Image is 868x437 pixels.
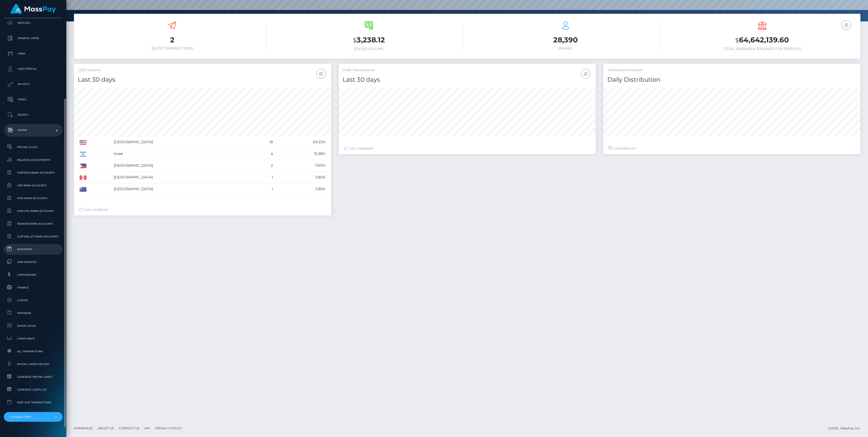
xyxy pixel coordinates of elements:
[275,148,327,160] td: 15.38%
[6,126,60,134] p: Admin
[6,19,60,27] p: Batches
[4,93,62,106] a: Taxes
[6,65,60,73] p: User Profile
[6,195,60,201] span: MCB Bank Accounts
[6,387,60,393] span: Generate Costs List
[6,170,60,176] span: Fortress Bank Accounts
[471,35,660,45] h3: 28,390
[6,310,60,316] span: Partners
[6,183,60,188] span: CRB Bank Accounts
[4,320,62,331] a: Payer Logos
[80,175,86,180] img: CA.png
[112,172,251,183] td: [GEOGRAPHIC_DATA]
[4,231,62,242] a: JustWallet Bank Accounts
[251,183,275,195] td: 1
[6,348,60,354] span: All Transactions
[6,111,60,119] p: Search
[4,333,62,344] a: Compliance
[4,47,62,60] a: Links
[621,146,625,151] span: 24
[112,136,251,148] td: [GEOGRAPHIC_DATA]
[4,244,62,255] a: Inventory
[80,152,86,156] img: IL.png
[4,412,62,422] button: Choose Client
[4,371,62,382] a: Generate Pricing Sheet
[608,146,855,151] div: Last hours
[6,221,60,227] span: Ibanera Bank Accounts
[6,208,60,214] span: MyEUPay Bank Accounts
[4,63,62,75] a: User Profile
[251,136,275,148] td: 18
[6,285,60,290] span: Finance
[10,415,51,419] div: Choose Client
[79,207,326,212] div: Just Updated
[6,297,60,303] span: Clients
[6,272,60,278] span: Commissions
[6,336,60,342] span: Compliance
[4,218,62,229] a: Ibanera Bank Accounts
[6,157,60,163] span: Balance Adjustments
[735,37,739,44] small: $
[275,172,327,183] td: 3.85%
[6,34,60,42] p: Manage Users
[344,146,591,151] div: Just Updated
[6,259,60,265] span: Link Services
[78,68,327,73] h5: USD Volume
[10,4,56,14] img: MassPay Logo
[275,136,327,148] td: 69.23%
[6,50,60,57] p: Links
[343,75,592,84] h4: Last 30 days
[4,193,62,204] a: MCB Bank Accounts
[6,246,60,252] span: Inventory
[251,148,275,160] td: 4
[112,160,251,172] td: [GEOGRAPHIC_DATA]
[4,108,62,121] a: Search
[353,37,357,44] small: $
[78,75,327,84] h4: Last 30 days
[4,282,62,293] a: Finance
[6,399,60,405] span: Past Due Transactions
[4,308,62,319] a: Partners
[142,424,152,432] a: API
[4,154,62,165] a: Balance Adjustments
[6,234,60,239] span: JustWallet Bank Accounts
[6,80,60,88] p: API Keys
[4,397,62,408] a: Past Due Transactions
[274,35,463,45] h3: 3,238.12
[4,257,62,268] a: Link Services
[4,142,62,153] a: Pricing Rules
[4,180,62,191] a: CRB Bank Accounts
[607,75,857,84] h4: Daily Distribution
[6,323,60,329] span: Payer Logos
[828,426,864,431] div: © 2025 , MassPay Inc.
[80,140,86,145] img: US.png
[275,160,327,172] td: 7.69%
[4,78,62,91] a: API Keys
[153,424,184,432] a: Privacy Policy
[251,160,275,172] td: 2
[275,183,327,195] td: 3.85%
[4,346,62,357] a: All Transactions
[6,361,60,367] span: Payees under Review
[6,374,60,380] span: Generate Pricing Sheet
[72,424,95,432] a: Homepage
[112,183,251,195] td: [GEOGRAPHIC_DATA]
[78,35,267,45] h3: 2
[6,144,60,150] span: Pricing Rules
[668,47,857,51] h6: Total Available Balance for Payouts
[78,46,267,51] h6: [DATE] Transactions
[4,205,62,216] a: MyEUPay Bank Accounts
[343,68,592,73] h5: Total Transactions
[607,68,857,73] h5: Transactions Status
[96,424,116,432] a: About Us
[251,172,275,183] td: 1
[80,187,86,192] img: AU.png
[4,32,62,45] a: Manage Users
[117,424,141,432] a: Contact Us
[4,384,62,395] a: Generate Costs List
[6,96,60,103] p: Taxes
[4,295,62,306] a: Clients
[668,35,857,45] h3: 64,642,139.60
[4,269,62,280] a: Commissions
[4,17,62,29] a: Batches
